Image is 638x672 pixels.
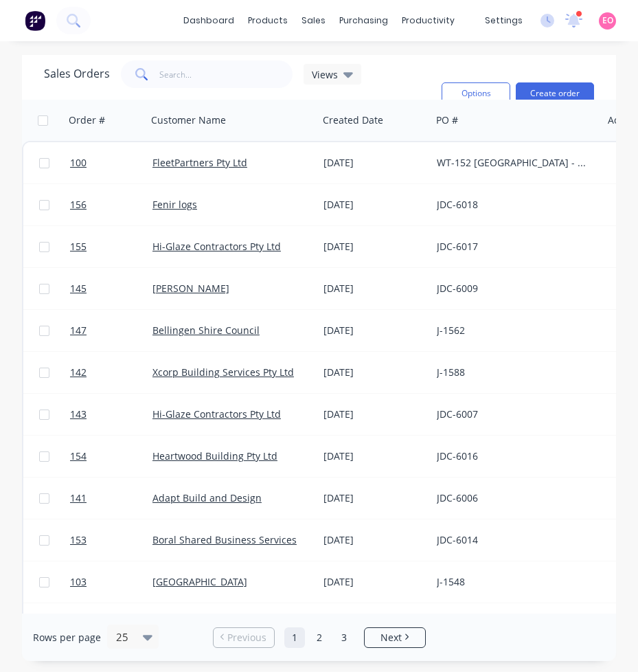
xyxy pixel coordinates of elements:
[395,10,462,31] div: productivity
[227,631,266,645] span: Previous
[152,491,262,504] a: Adapt Build and Design
[207,627,431,648] ul: Pagination
[70,240,87,254] span: 155
[25,10,45,31] img: Factory
[323,575,426,589] div: [DATE]
[70,407,87,421] span: 143
[323,198,426,212] div: [DATE]
[70,575,87,589] span: 103
[323,240,426,254] div: [DATE]
[323,113,383,127] div: Created Date
[70,436,152,477] a: 154
[152,156,247,169] a: FleetPartners Pty Ltd
[516,82,594,104] button: Create order
[152,407,281,421] a: Hi-Glaze Contractors Pty Ltd
[437,407,589,421] div: JDC-6007
[152,198,197,211] a: Fenir logs
[309,627,330,648] a: Page 2
[437,491,589,505] div: JDC-6006
[70,198,87,212] span: 156
[437,156,589,170] div: WT-152 [GEOGRAPHIC_DATA] - MCT - 1295
[380,631,402,645] span: Next
[334,627,354,648] a: Page 3
[152,575,247,588] a: [GEOGRAPHIC_DATA]
[437,575,589,589] div: J-1548
[602,14,613,27] span: EO
[437,240,589,254] div: JDC-6017
[70,366,87,379] span: 142
[437,366,589,379] div: J-1588
[295,10,332,31] div: sales
[323,156,426,170] div: [DATE]
[365,631,425,645] a: Next page
[152,533,297,546] a: Boral Shared Business Services
[70,449,87,463] span: 154
[323,407,426,421] div: [DATE]
[70,491,87,505] span: 141
[437,198,589,212] div: JDC-6018
[70,352,152,393] a: 142
[437,449,589,463] div: JDC-6016
[70,184,152,225] a: 156
[284,627,305,648] a: Page 1 is your current page
[241,10,295,31] div: products
[332,10,395,31] div: purchasing
[70,324,87,337] span: 147
[152,366,294,379] a: Xcorp Building Services Pty Ltd
[323,491,426,505] div: [DATE]
[323,282,426,295] div: [DATE]
[159,60,293,88] input: Search...
[33,631,101,645] span: Rows per page
[70,561,152,603] a: 103
[323,366,426,379] div: [DATE]
[436,113,458,127] div: PO #
[214,631,274,645] a: Previous page
[70,394,152,435] a: 143
[70,226,152,267] a: 155
[152,240,281,253] a: Hi-Glaze Contractors Pty Ltd
[70,156,87,170] span: 100
[70,282,87,295] span: 145
[152,449,277,462] a: Heartwood Building Pty Ltd
[176,10,241,31] a: dashboard
[70,519,152,561] a: 153
[478,10,529,31] div: settings
[70,533,87,547] span: 153
[151,113,226,127] div: Customer Name
[70,478,152,519] a: 141
[152,282,229,295] a: [PERSON_NAME]
[312,67,338,82] span: Views
[437,282,589,295] div: JDC-6009
[70,603,152,645] a: 110
[152,324,260,337] a: Bellingen Shire Council
[437,533,589,547] div: JDC-6014
[69,113,105,127] div: Order #
[323,324,426,337] div: [DATE]
[437,324,589,337] div: J-1562
[323,533,426,547] div: [DATE]
[442,82,510,104] button: Options
[70,268,152,309] a: 145
[70,310,152,351] a: 147
[323,449,426,463] div: [DATE]
[44,67,110,80] h1: Sales Orders
[70,142,152,183] a: 100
